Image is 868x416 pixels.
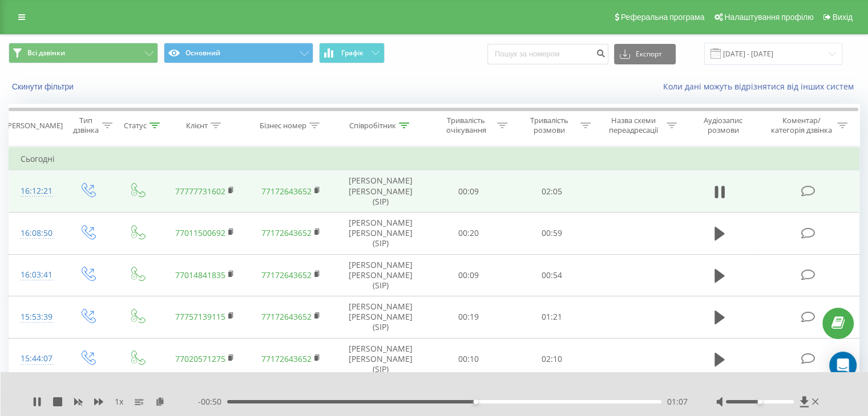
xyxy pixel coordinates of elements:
[510,296,593,338] td: 01:21
[510,212,593,254] td: 00:59
[427,296,510,338] td: 00:19
[261,186,312,197] a: 77172643652
[5,121,63,130] div: [PERSON_NAME]
[261,270,312,280] a: 77172643652
[474,399,478,404] div: Accessibility label
[334,212,427,254] td: [PERSON_NAME] [PERSON_NAME] (SIP)
[261,227,312,238] a: 77172643652
[334,338,427,380] td: [PERSON_NAME] [PERSON_NAME] (SIP)
[115,396,123,407] span: 1 x
[438,116,495,135] div: Тривалість очікування
[186,121,208,130] div: Клієнт
[427,170,510,213] td: 00:09
[164,43,313,63] button: Основний
[724,13,813,22] span: Налаштування профілю
[621,13,705,22] span: Реферальна програма
[175,227,225,238] a: 77011500692
[260,121,306,130] div: Бізнес номер
[9,81,79,92] button: Скинути фільтри
[261,353,312,364] a: 77172643652
[334,296,427,338] td: [PERSON_NAME] [PERSON_NAME] (SIP)
[9,43,158,63] button: Всі дзвінки
[427,338,510,380] td: 00:10
[72,116,99,135] div: Тип дзвінка
[334,170,427,213] td: [PERSON_NAME] [PERSON_NAME] (SIP)
[349,121,396,130] div: Співробітник
[261,311,312,322] a: 77172643652
[614,44,676,64] button: Експорт
[510,338,593,380] td: 02:10
[667,396,688,407] span: 01:07
[27,48,65,58] span: Всі дзвінки
[427,212,510,254] td: 00:20
[427,254,510,296] td: 00:09
[487,44,608,64] input: Пошук за номером
[829,352,857,379] div: Open Intercom Messenger
[510,170,593,213] td: 02:05
[768,116,834,135] div: Коментар/категорія дзвінка
[124,121,147,130] div: Статус
[757,399,762,404] div: Accessibility label
[175,311,225,322] a: 77757139115
[175,353,225,364] a: 77020571275
[833,13,853,22] span: Вихід
[175,186,225,197] a: 77777731602
[21,180,51,202] div: 16:12:21
[604,116,664,135] div: Назва схеми переадресації
[510,254,593,296] td: 00:54
[21,348,51,370] div: 15:44:07
[334,254,427,296] td: [PERSON_NAME] [PERSON_NAME] (SIP)
[319,43,385,63] button: Графік
[175,270,225,280] a: 77014841835
[520,116,578,135] div: Тривалість розмови
[21,306,51,328] div: 15:53:39
[341,49,364,57] span: Графік
[21,222,51,244] div: 16:08:50
[198,396,227,407] span: - 00:50
[9,148,859,170] td: Сьогодні
[663,81,859,92] a: Коли дані можуть відрізнятися вiд інших систем
[21,264,51,286] div: 16:03:41
[690,116,757,135] div: Аудіозапис розмови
